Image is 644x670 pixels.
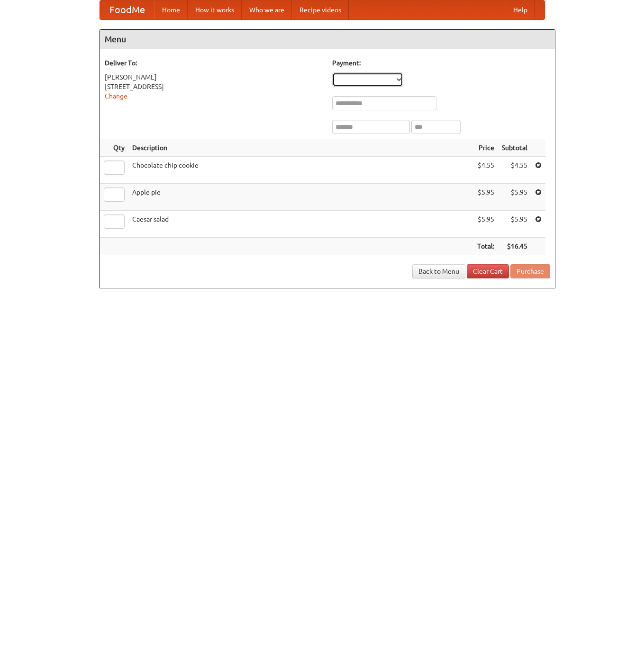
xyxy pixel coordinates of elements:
td: $5.95 [498,184,531,211]
td: Caesar salad [128,211,473,238]
a: Help [506,0,535,19]
a: Home [154,0,188,19]
td: Apple pie [128,184,473,211]
td: Chocolate chip cookie [128,157,473,184]
th: Description [128,139,473,157]
th: Price [473,139,498,157]
div: [STREET_ADDRESS] [105,82,323,91]
th: $16.45 [498,238,531,255]
a: Change [105,92,127,100]
a: Clear Cart [467,264,509,278]
th: Subtotal [498,139,531,157]
a: Who we are [242,0,292,19]
th: Total: [473,238,498,255]
h5: Deliver To: [105,58,323,68]
td: $4.55 [473,157,498,184]
button: Purchase [510,264,550,278]
div: [PERSON_NAME] [105,72,323,82]
a: FoodMe [100,0,154,19]
a: Back to Menu [412,264,465,278]
h5: Payment: [332,58,550,68]
a: Recipe videos [292,0,349,19]
td: $5.95 [473,184,498,211]
td: $5.95 [498,211,531,238]
th: Qty [100,139,128,157]
td: $4.55 [498,157,531,184]
h4: Menu [100,30,555,49]
td: $5.95 [473,211,498,238]
a: How it works [188,0,242,19]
